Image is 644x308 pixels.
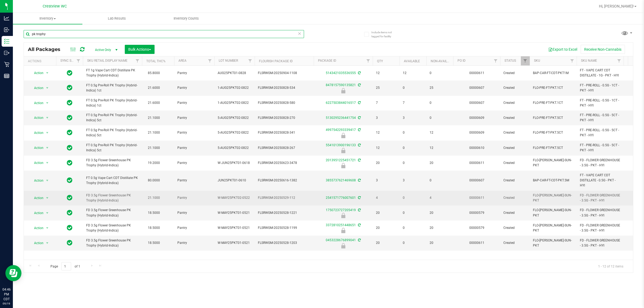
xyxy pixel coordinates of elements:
[218,115,251,120] span: 5-AUG25PKT02-0822
[580,238,620,248] span: FD - FLOWER GREENHOUSE - 3.5G - PKT - HYI
[357,83,361,87] span: Sync from Compliance System
[580,98,620,108] span: FT - PRE-ROLL - 0.5G - 1CT - PKT - HYI
[44,114,51,122] span: select
[376,210,396,215] span: 20
[430,115,450,120] span: 0
[469,161,484,165] a: 00000611
[469,241,484,245] a: 00000611
[67,177,72,184] span: In Sync
[469,178,484,182] a: 00000607
[503,71,526,76] span: Created
[503,225,526,230] span: Created
[2,302,10,306] p: 09/19
[533,178,573,183] span: BAP-CAR-FT-CDT-PKT.5M
[458,59,466,63] a: PO ID
[218,210,251,215] span: W-MAY25PKT01-0521
[145,144,163,152] span: 21.1000
[357,158,361,162] span: Sync from Compliance System
[145,224,163,232] span: 18.5000
[503,130,526,135] span: Created
[258,85,310,90] span: FLSRWGM-20250828-534
[533,193,573,203] span: FLO-[PERSON_NAME]-SUN-PKT
[67,129,72,136] span: In Sync
[145,177,163,184] span: 80.0000
[403,100,423,105] span: 7
[86,223,139,233] span: FD 3.5g Flower Greenhouse PK Trophy (Hybrid-Indica)
[376,145,396,151] span: 12
[177,145,211,151] span: Pantry
[376,195,396,200] span: 4
[29,224,44,232] span: Action
[177,240,211,245] span: Pantry
[44,69,51,77] span: select
[86,113,139,123] span: FT 0.5g Pre-Roll PK Trophy (Hybrid-Indica) 5ct
[29,144,44,152] span: Action
[581,45,625,54] button: Receive Non-Cannabis
[376,71,396,76] span: 12
[533,238,573,248] span: FLO-[PERSON_NAME]-SUN-PKT
[259,59,293,63] a: Flourish Package ID
[357,178,361,182] span: Sync from Compliance System
[403,160,423,166] span: 0
[86,68,139,78] span: FT 1g Vape Cart CDT Distillate PK Trophy (Hybrid-Indica)
[82,13,152,24] a: Lab Results
[503,240,526,245] span: Created
[326,238,356,242] a: 0453228676899041
[376,130,396,135] span: 12
[44,177,51,184] span: select
[145,69,163,77] span: 85.8000
[86,158,139,168] span: FD 3.5g Flower Greenhouse PK Trophy (Hybrid-Indica)
[403,225,423,230] span: 0
[503,210,526,215] span: Created
[258,145,310,151] span: FLSRWGM-20250828-267
[125,45,155,54] button: Bulk Actions
[177,225,211,230] span: Pantry
[533,115,573,120] span: FLO-PRE-FT-PKT.5CT
[218,178,251,183] span: JUN25PKT01-0610
[218,130,251,135] span: 5-AUG25PKT02-0822
[533,223,573,233] span: FLO-[PERSON_NAME]-SUN-PKT
[503,85,526,90] span: Created
[4,73,9,79] inline-svg: Reports
[377,59,383,63] a: Qty
[326,116,356,120] a: 5130295236441754
[29,114,44,122] span: Action
[533,71,573,76] span: BAP-CAR-FT-CDT-PKT1M
[86,175,139,186] span: FT 0.5g Vape Cart CDT Distillate PK Trophy (Hybrid-Indica)
[430,130,450,135] span: 12
[313,243,374,248] div: Newly Received
[258,160,310,166] span: FLSRWGM-20250623-3478
[326,83,356,87] a: 8478157590135821
[357,196,361,200] span: Sync from Compliance System
[177,195,211,200] span: Pantry
[403,71,423,76] span: 12
[128,47,151,52] span: Bulk Actions
[152,13,221,24] a: Inventory Counts
[326,158,356,162] a: 2013951225451721
[580,143,620,153] span: FT - PRE-ROLL - 0.5G - 5CT - PKT - HYI
[67,84,72,91] span: In Sync
[376,100,396,105] span: 7
[177,71,211,76] span: Pantry
[29,99,44,107] span: Action
[177,130,211,135] span: Pantry
[145,129,163,137] span: 21.1000
[29,239,44,247] span: Action
[218,145,251,151] span: 5-AUG25PKT02-0822
[594,262,628,270] span: 1 - 12 of 12 items
[376,115,396,120] span: 3
[258,240,310,245] span: FLSRWGM-20250528-1203
[430,240,450,245] span: 20
[67,99,72,107] span: In Sync
[258,195,310,200] span: FLSRWGM-20250529-112
[87,59,127,63] a: SKU Retail Display Name
[376,178,396,183] span: 3
[177,178,211,183] span: Pantry
[177,115,211,120] span: Pantry
[2,287,10,302] p: 04:46 PM CDT
[357,101,361,105] span: Sync from Compliance System
[178,59,186,63] a: Area
[4,16,9,21] inline-svg: Analytics
[44,144,51,152] span: select
[326,223,356,227] a: 3372810251448651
